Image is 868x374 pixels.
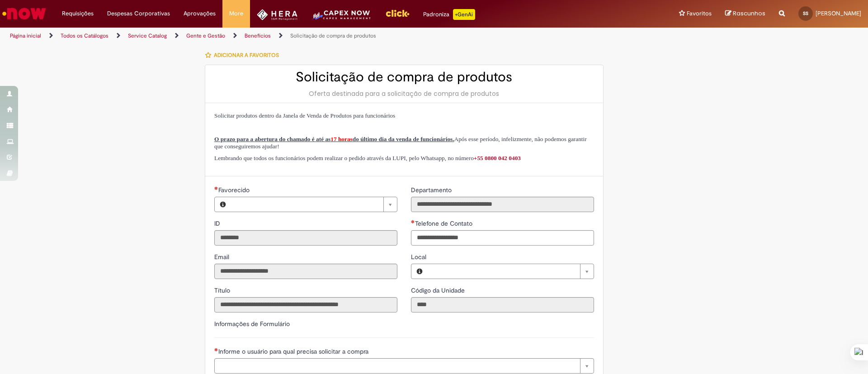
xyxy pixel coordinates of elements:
[231,197,397,212] a: Limpar campo Favorecido
[290,32,376,39] a: Solicitação de compra de produtos
[214,286,232,295] label: Somente leitura - Título
[214,136,330,142] span: O prazo para a abertura do chamado é até as
[214,252,231,261] label: Somente leitura - Email
[411,286,467,295] label: Somente leitura - Código da Unidade
[411,220,415,223] span: Obrigatório Preenchido
[214,264,397,279] input: Email
[205,46,284,65] button: Adicionar a Favoritos
[214,320,290,328] label: Informações de Formulário
[214,70,594,85] h2: Solicitação de compra de produtos
[687,9,712,18] span: Favoritos
[411,185,453,194] label: Somente leitura - Departamento
[214,89,594,98] div: Oferta destinada para a solicitação de compra de produtos
[245,32,271,39] a: Benefícios
[353,136,454,142] span: do último dia da venda de funcionários.
[214,52,279,59] span: Adicionar a Favoritos
[215,197,231,212] button: Favorecido, Visualizar este registro
[474,155,521,161] a: +55 0800 042 0403
[214,155,521,161] span: Lembrando que todos os funcionários podem realizar o pedido através da LUPI, pelo Whatsapp, no nú...
[311,9,371,27] img: CapexLogo5.png
[453,9,475,20] p: +GenAi
[411,297,594,312] input: Código da Unidade
[214,348,218,351] span: Necessários
[218,186,251,194] span: Necessários - Favorecido
[214,186,218,190] span: Necessários
[428,264,594,279] a: Limpar campo Local
[107,9,170,18] span: Despesas Corporativas
[184,9,216,18] span: Aprovações
[214,112,395,119] span: Solicitar produtos dentro da Janela de Venda de Produtos para funcionários
[62,9,94,18] span: Requisições
[214,136,587,150] span: Após esse período, infelizmente, não podemos garantir que conseguiremos ajudar!
[128,32,167,39] a: Service Catalog
[415,219,474,227] span: Telefone de Contato
[423,9,475,20] div: Padroniza
[411,230,594,246] input: Telefone de Contato
[330,136,353,142] span: 17 horas
[7,28,572,44] ul: Trilhas de página
[411,253,428,261] span: Local
[1,5,47,23] img: ServiceNow
[803,10,808,16] span: SS
[725,9,765,18] a: Rascunhos
[61,32,108,39] a: Todos os Catálogos
[214,230,397,246] input: ID
[229,9,243,18] span: More
[385,6,410,20] img: click_logo_yellow_360x200.png
[411,264,428,279] button: Local, Visualizar este registro
[816,9,861,17] span: [PERSON_NAME]
[411,197,594,212] input: Departamento
[214,297,397,312] input: Título
[218,347,370,355] span: Necessários - Informe o usuário para qual precisa solicitar a compra
[257,9,298,20] img: HeraLogo.png
[214,358,594,374] a: Limpar campo Informe o usuário para qual precisa solicitar a compra
[214,219,222,228] label: Somente leitura - ID
[186,32,225,39] a: Gente e Gestão
[10,32,41,39] a: Página inicial
[733,9,765,18] span: Rascunhos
